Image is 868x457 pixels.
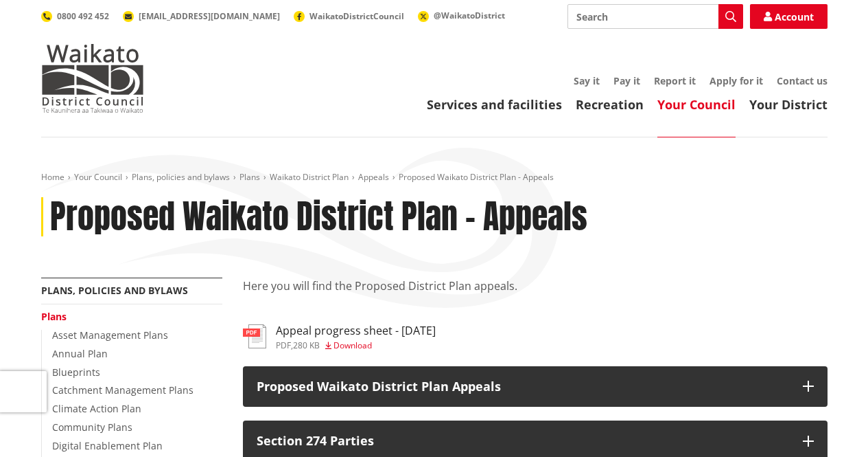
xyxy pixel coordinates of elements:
[132,171,230,183] a: Plans, policies and bylaws
[657,96,736,113] a: Your Council
[52,347,108,360] a: Annual Plan
[613,74,640,87] a: Pay it
[243,278,828,311] p: Here you will find the Proposed District Plan appeals.
[243,324,266,348] img: document-pdf.svg
[399,171,554,183] span: Proposed Waikato District Plan - Appeals
[574,74,600,87] a: Say it
[333,339,372,351] span: Download
[123,10,280,22] a: [EMAIL_ADDRESS][DOMAIN_NAME]
[749,96,828,113] a: Your District
[74,171,122,183] a: Your Council
[257,380,789,394] p: Proposed Waikato District Plan Appeals
[358,171,389,183] a: Appeals
[777,74,828,87] a: Contact us
[654,74,696,87] a: Report it
[52,383,193,397] a: Catchment Management Plans
[276,324,436,337] h3: Appeal progress sheet - [DATE]
[293,339,320,351] span: 280 KB
[52,402,141,415] a: Climate Action Plan
[309,10,404,22] span: WaikatoDistrictCouncil
[434,10,505,21] span: @WaikatoDistrict
[576,96,644,113] a: Recreation
[243,324,436,349] a: Appeal progress sheet - [DATE] pdf,280 KB Download
[750,4,828,29] a: Account
[41,171,64,183] a: Home
[567,4,743,29] input: Search input
[276,339,291,351] span: pdf
[41,44,144,113] img: Waikato District Council - Te Kaunihera aa Takiwaa o Waikato
[52,366,100,379] a: Blueprints
[52,439,163,452] a: Digital Enablement Plan
[270,171,349,183] a: Waikato District Plan
[41,284,188,297] a: Plans, policies and bylaws
[139,10,280,22] span: [EMAIL_ADDRESS][DOMAIN_NAME]
[52,421,132,434] a: Community Plans
[427,96,562,113] a: Services and facilities
[709,74,763,87] a: Apply for it
[243,366,828,408] button: Proposed Waikato District Plan Appeals
[41,172,828,183] nav: breadcrumb
[57,10,109,22] span: 0800 492 452
[276,342,436,350] div: ,
[41,310,67,323] a: Plans
[52,328,168,342] a: Asset Management Plans
[41,10,109,22] a: 0800 492 452
[257,434,789,448] p: Section 274 Parties
[418,10,505,21] a: @WaikatoDistrict
[239,171,260,183] a: Plans
[294,10,404,22] a: WaikatoDistrictCouncil
[50,197,587,237] h1: Proposed Waikato District Plan - Appeals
